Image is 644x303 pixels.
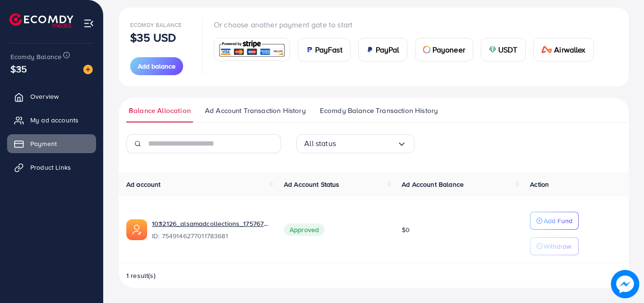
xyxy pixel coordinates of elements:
[130,21,182,29] span: Ecomdy Balance
[530,180,549,189] span: Action
[126,180,161,189] span: Ad account
[611,270,639,298] img: image
[320,105,438,116] span: Ecomdy Balance Transaction History
[152,231,269,241] span: ID: 7549146277011783681
[7,87,96,106] a: Overview
[152,219,269,241] div: <span class='underline'>1032126_alsamadcollections_1757672616411</span></br>7549146277011783681
[554,44,585,55] span: Airwallex
[533,38,594,61] a: cardAirwallex
[336,136,397,151] input: Search for option
[214,38,290,61] a: card
[10,62,27,76] span: $35
[415,38,473,61] a: cardPayoneer
[83,65,93,74] img: image
[376,44,399,55] span: PayPal
[129,105,191,116] span: Balance Allocation
[126,219,147,240] img: ic-ads-acc.e4c84228.svg
[298,38,351,61] a: cardPayFast
[7,111,96,130] a: My ad accounts
[306,46,313,53] img: card
[214,19,601,30] p: Or choose another payment gate to start
[7,158,96,177] a: Product Links
[366,46,374,53] img: card
[358,38,407,61] a: cardPayPal
[205,105,306,116] span: Ad Account Transaction History
[83,18,94,29] img: menu
[152,219,269,228] a: 1032126_alsamadcollections_1757672616411
[541,46,553,53] img: card
[315,44,343,55] span: PayFast
[432,44,465,55] span: Payoneer
[30,163,71,172] span: Product Links
[130,57,183,75] button: Add balance
[481,38,526,61] a: cardUSDT
[30,92,59,101] span: Overview
[402,180,464,189] span: Ad Account Balance
[423,46,431,53] img: card
[9,13,73,28] img: logo
[30,115,79,125] span: My ad accounts
[284,224,325,236] span: Approved
[402,225,410,234] span: $0
[296,134,415,153] div: Search for option
[489,46,496,53] img: card
[498,44,518,55] span: USDT
[126,271,156,280] span: 1 result(s)
[544,241,571,252] p: Withdraw
[30,139,57,148] span: Payment
[130,32,176,43] p: $35 USD
[7,134,96,153] a: Payment
[530,212,579,230] button: Add Fund
[138,61,176,71] span: Add balance
[304,136,336,151] span: All status
[530,237,579,255] button: Withdraw
[284,180,340,189] span: Ad Account Status
[10,52,62,61] span: Ecomdy Balance
[544,215,573,226] p: Add Fund
[217,39,287,60] img: card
